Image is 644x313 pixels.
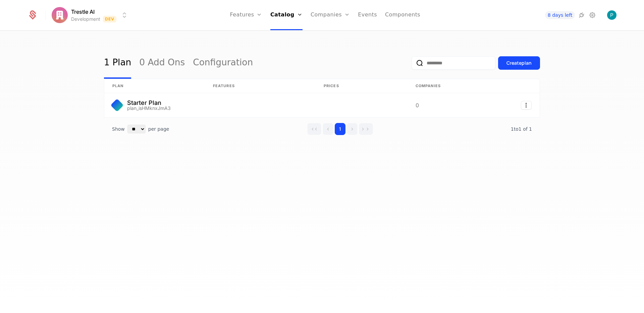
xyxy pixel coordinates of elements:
[307,123,321,135] button: Go to first page
[139,47,185,79] a: 0 Add Ons
[104,79,205,93] th: plan
[511,126,532,132] span: 1
[71,8,95,16] span: Trestle AI
[52,7,68,23] img: Trestle AI
[498,56,540,70] button: Createplan
[54,8,129,22] button: Select environment
[359,123,373,135] button: Go to last page
[578,11,586,19] a: Integrations
[506,60,532,66] div: Create plan
[545,11,575,19] a: 8 days left
[104,118,540,140] div: Table pagination
[511,126,529,132] span: 1 to 1 of
[103,16,117,22] span: Dev
[127,125,146,133] select: Select page size
[588,11,596,19] a: Settings
[335,123,345,135] button: Go to page 1
[408,79,461,93] th: Companies
[104,47,131,79] a: 1 Plan
[607,10,616,20] img: Pushpa Das
[307,123,373,135] div: Page navigation
[148,126,169,132] span: per page
[521,101,532,110] button: Select action
[112,126,125,132] span: Show
[205,79,316,93] th: Features
[316,79,408,93] th: Prices
[71,16,100,22] div: Development
[193,47,253,79] a: Configuration
[607,10,616,20] button: Open user button
[347,123,358,135] button: Go to next page
[323,123,333,135] button: Go to previous page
